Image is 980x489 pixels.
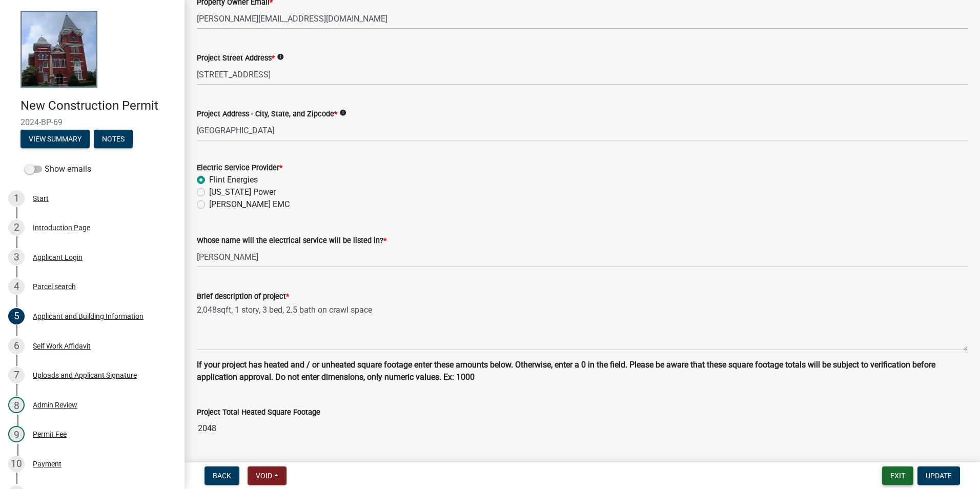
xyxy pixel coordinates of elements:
[33,283,76,290] div: Parcel search
[917,466,960,485] button: Update
[8,456,25,472] div: 10
[8,308,25,324] div: 5
[205,466,239,485] button: Back
[21,98,176,113] h4: New Construction Permit
[8,397,25,413] div: 8
[33,224,90,231] div: Introduction Page
[8,219,25,236] div: 2
[209,174,258,186] label: Flint Energies
[8,367,25,383] div: 7
[21,130,90,148] button: View Summary
[33,372,137,379] div: Uploads and Applicant Signature
[8,190,25,207] div: 1
[94,130,133,148] button: Notes
[8,278,25,295] div: 4
[94,135,133,144] wm-modal-confirm: Notes
[21,117,164,127] span: 2024-BP-69
[213,472,231,480] span: Back
[8,249,25,266] div: 3
[197,111,337,118] label: Project Address - City, State, and Zipcode
[8,338,25,354] div: 6
[209,198,290,211] label: [PERSON_NAME] EMC
[21,135,90,144] wm-modal-confirm: Summary
[33,342,91,350] div: Self Work Affidavit
[197,293,289,300] label: Brief description of project
[197,55,275,62] label: Project Street Address
[21,11,97,88] img: Talbot County, Georgia
[33,254,83,261] div: Applicant Login
[33,460,62,467] div: Payment
[277,53,284,60] i: info
[882,466,913,485] button: Exit
[197,360,935,382] strong: If your project has heated and / or unheated square footage enter these amounts below. Otherwise,...
[33,313,144,320] div: Applicant and Building Information
[339,109,346,116] i: info
[33,401,77,409] div: Admin Review
[197,165,282,172] label: Electric Service Provider
[256,472,272,480] span: Void
[248,466,287,485] button: Void
[197,409,320,416] label: Project Total Heated Square Footage
[209,186,276,198] label: [US_STATE] Power
[25,163,91,175] label: Show emails
[33,195,49,202] div: Start
[8,426,25,442] div: 9
[33,431,67,438] div: Permit Fee
[197,237,386,244] label: Whose name will the electrical service will be listed in?
[926,472,952,480] span: Update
